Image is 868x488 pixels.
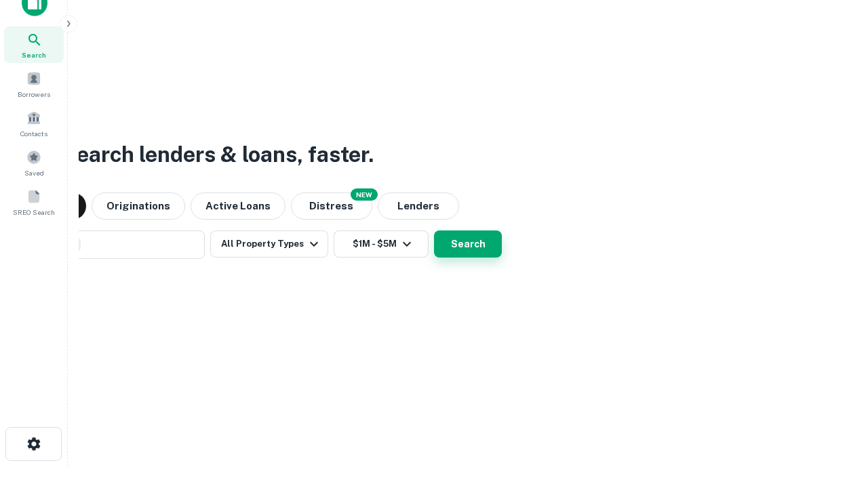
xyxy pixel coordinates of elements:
a: SREO Search [4,184,64,220]
a: Saved [4,144,64,181]
h3: Search lenders & loans, faster. [62,138,374,171]
span: SREO Search [13,207,55,218]
div: NEW [351,188,378,201]
button: Search [434,230,502,258]
button: $1M - $5M [334,230,429,258]
a: Contacts [4,105,64,142]
button: Active Loans [191,192,285,220]
span: Saved [24,167,44,178]
button: All Property Types [210,230,328,258]
iframe: Chat Widget [800,380,868,445]
span: Borrowers [18,89,50,100]
a: Borrowers [4,66,64,102]
a: Search [4,26,64,63]
button: Originations [92,192,185,220]
button: Lenders [378,192,459,220]
span: Contacts [20,128,47,139]
span: Search [22,49,46,60]
button: Search distressed loans with lien and other non-mortgage details. [291,192,372,220]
